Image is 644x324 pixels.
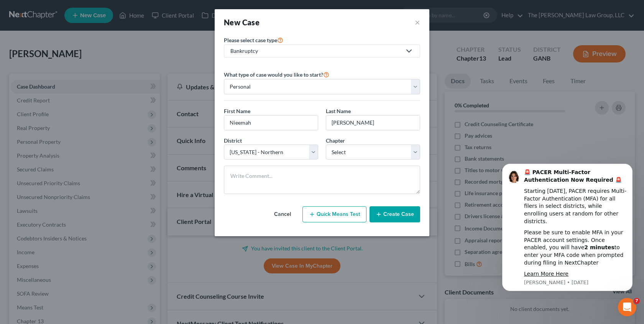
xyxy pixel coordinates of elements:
[224,37,277,43] span: Please select case type
[326,137,345,144] span: Chapter
[634,298,640,304] span: 7
[326,108,351,114] span: Last Name
[326,115,420,130] input: Enter Last Name
[415,17,420,28] button: ×
[230,47,401,55] div: Bankruptcy
[224,70,329,79] label: What type of case would you like to start?
[224,18,260,27] strong: New Case
[224,115,318,130] input: Enter First Name
[618,298,636,316] iframe: Intercom live chat
[224,137,242,144] span: District
[224,108,250,114] span: First Name
[370,206,420,222] button: Create Case
[266,207,299,222] button: Cancel
[302,206,366,222] button: Quick Means Test
[491,152,644,303] iframe: Intercom notifications message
